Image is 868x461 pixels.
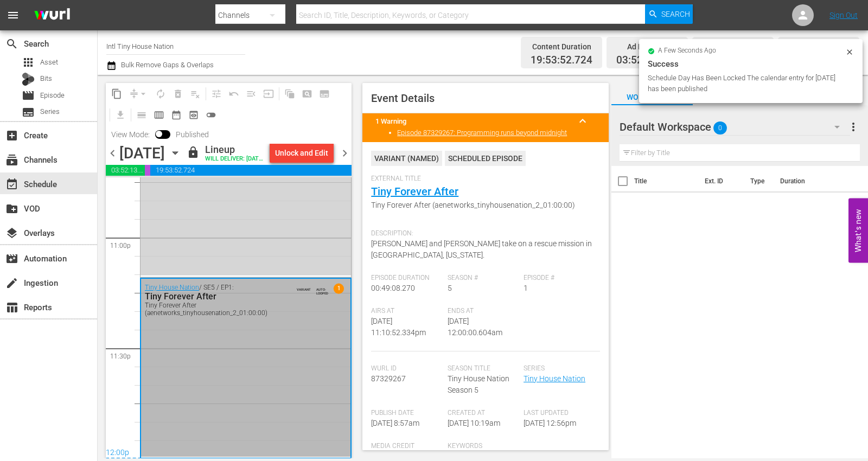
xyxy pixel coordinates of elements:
span: Loop Content [152,85,169,103]
span: Channels [5,153,18,167]
span: Search [661,4,690,24]
span: 00:49:08.270 [371,284,415,292]
img: ans4CAIJ8jUAAAAAAAAAAAAAAAAAAAAAAAAgQb4GAAAAAAAAAAAAAAAAAAAAAAAAJMjXAAAAAAAAAAAAAAAAAAAAAAAAgAT5G... [26,3,78,28]
span: Create [5,129,18,142]
div: Tiny Forever After (aenetworks_tinyhousenation_2_01:00:00) [145,302,289,317]
div: Default Workspace [620,112,850,142]
title: 1 Warning [375,117,569,125]
div: Tiny Forever After [145,291,289,302]
div: Lineup [205,144,265,156]
div: Bits [22,73,35,86]
span: [DATE] 12:56pm [524,419,576,427]
a: Sign Out [829,11,858,20]
div: [DATE] [119,144,165,162]
span: Series [22,106,35,119]
span: 19:53:52.724 [531,54,592,67]
span: 03:52:13.920 [106,165,145,176]
span: Season # [448,274,518,283]
span: Copy Lineup [108,85,125,103]
a: Tiny House Nation [524,374,585,383]
span: Remove Gaps & Overlaps [125,85,152,103]
span: Episode Duration [371,274,442,283]
div: Success [648,57,854,71]
span: AUTO-LOOPED [316,283,328,295]
span: Wurl Id [371,364,442,373]
span: Description: [371,229,594,238]
span: [DATE] 10:19am [448,419,500,427]
span: Select an event to delete [169,85,187,103]
span: Bulk Remove Gaps & Overlaps [119,61,214,69]
span: Series [524,364,594,373]
span: Tiny Forever After (aenetworks_tinyhousenation_2_01:00:00) [371,200,594,211]
span: Ends At [448,307,518,316]
span: Season Title [448,364,518,373]
th: Type [744,166,774,196]
span: [DATE] 8:57am [371,419,419,427]
span: 0 [713,117,727,139]
span: Asset [22,56,35,69]
span: date_range_outlined [171,110,182,120]
button: more_vert [847,114,860,140]
div: / SE5 / EP1: [145,284,289,317]
button: Search [645,4,693,24]
span: chevron_right [338,146,352,160]
span: 1 [334,284,344,294]
span: VOD [5,202,18,215]
span: 19:53:52.724 [150,165,352,176]
span: [DATE] 12:00:00.604am [448,317,502,337]
span: Event Details [371,92,435,105]
span: Publish Date [371,409,442,418]
span: Toggle to switch from Published to Draft view. [155,130,163,138]
button: Unlock and Edit [270,143,334,163]
span: Published [170,130,214,139]
div: VARIANT ( NAMED ) [371,151,442,166]
span: calendar_view_week_outlined [154,110,164,120]
button: Open Feedback Widget [848,199,868,263]
span: menu [7,9,20,22]
th: Duration [774,166,839,196]
span: Day Calendar View [129,104,150,125]
div: 12:00p [106,448,352,459]
span: Schedule [5,178,18,191]
span: Episode [22,89,35,102]
div: Schedule Day Has Been Locked The calendar entry for [DATE] has been published [648,73,843,94]
span: content_copy [111,88,122,99]
span: View Mode: [106,130,155,139]
span: Fill episodes with ad slates [242,85,260,103]
span: Update Metadata from Key Asset [260,85,277,103]
span: Reports [5,301,18,314]
span: Overlays [5,227,18,240]
span: VARIANT [297,283,311,291]
span: Airs At [371,307,442,316]
span: search [5,37,18,50]
th: Ext. ID [698,166,744,196]
span: 1 [524,284,528,292]
span: Clear Lineup [187,85,204,103]
span: more_vert [847,120,860,133]
span: lock [187,146,200,159]
span: chevron_left [106,146,119,160]
div: Ad Duration [616,39,678,54]
span: Week Calendar View [150,106,168,124]
span: Refresh All Search Blocks [277,83,298,104]
span: Last Updated [524,409,594,418]
span: Tiny House Nation Season 5 [448,374,509,394]
span: [PERSON_NAME] and [PERSON_NAME] take on a rescue mission in [GEOGRAPHIC_DATA], [US_STATE]. [371,239,592,259]
span: Download as CSV [108,104,129,125]
span: preview_outlined [188,110,199,120]
span: External Title [371,175,594,183]
span: 00:13:53.960 [145,165,150,176]
div: Content Duration [531,39,592,54]
span: Asset [40,57,58,68]
span: Episode # [524,274,594,283]
span: keyboard_arrow_up [576,114,589,127]
span: Ingestion [5,277,18,290]
span: Keywords [448,442,518,451]
span: Workspaces [611,91,693,104]
span: 03:52:13.920 [616,54,678,67]
span: Create Search Block [298,85,316,103]
div: Scheduled Episode [445,151,526,166]
span: Created At [448,409,518,418]
span: Media Credit [371,442,442,451]
span: Series [40,106,60,117]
